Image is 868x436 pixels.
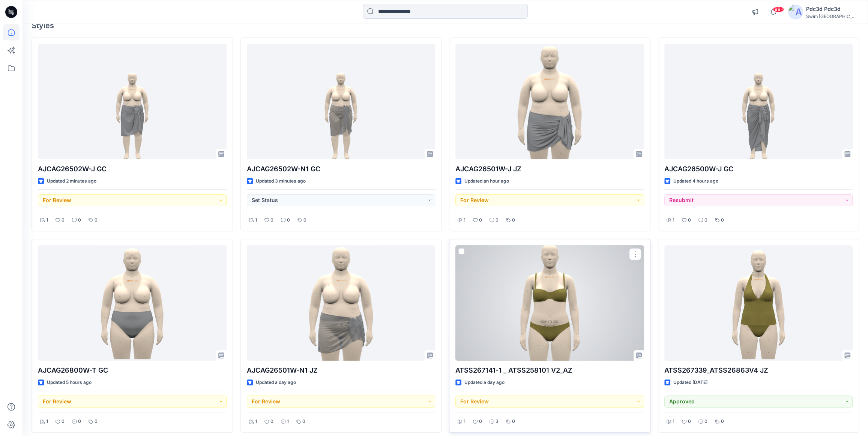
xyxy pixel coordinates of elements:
[788,4,803,19] img: avatar
[78,418,81,426] p: 0
[806,13,859,19] div: Swim [GEOGRAPHIC_DATA]
[62,216,65,224] p: 0
[255,418,257,426] p: 1
[479,418,482,426] p: 0
[688,216,691,224] p: 0
[673,177,718,185] p: Updated 4 hours ago
[38,164,227,174] p: AJCAG26502W-J GC
[464,216,466,224] p: 1
[38,245,227,361] a: AJCAG26800W-T GC
[255,216,257,224] p: 1
[303,216,306,224] p: 0
[62,418,65,426] p: 0
[464,177,509,185] p: Updated an hour ago
[270,216,273,224] p: 0
[46,216,48,224] p: 1
[512,216,515,224] p: 0
[287,418,289,426] p: 1
[664,245,853,361] a: ATSS267339_ATSS26863V4 JZ
[673,379,707,387] p: Updated [DATE]
[455,245,644,361] a: ATSS267141-1 _ ATSS258101 V2_AZ
[256,379,296,387] p: Updated a day ago
[38,365,227,376] p: AJCAG26800W-T GC
[247,164,436,174] p: AJCAG26502W-N1 GC
[464,418,466,426] p: 1
[455,164,644,174] p: AJCAG26501W-J JZ
[270,418,273,426] p: 0
[673,418,674,426] p: 1
[704,216,707,224] p: 0
[479,216,482,224] p: 0
[287,216,290,224] p: 0
[247,44,436,159] a: AJCAG26502W-N1 GC
[247,365,436,376] p: AJCAG26501W-N1 JZ
[664,365,853,376] p: ATSS267339_ATSS26863V4 JZ
[38,44,227,159] a: AJCAG26502W-J GC
[47,379,92,387] p: Updated 5 hours ago
[47,177,96,185] p: Updated 2 minutes ago
[512,418,515,426] p: 0
[256,177,306,185] p: Updated 3 minutes ago
[95,216,98,224] p: 0
[496,216,499,224] p: 0
[455,44,644,159] a: AJCAG26501W-J JZ
[664,164,853,174] p: AJCAG26500W-J GC
[32,21,859,30] h4: Styles
[664,44,853,159] a: AJCAG26500W-J GC
[496,418,499,426] p: 3
[673,216,674,224] p: 1
[806,4,859,13] div: Pdc3d Pdc3d
[721,418,724,426] p: 0
[78,216,81,224] p: 0
[688,418,691,426] p: 0
[455,365,644,376] p: ATSS267141-1 _ ATSS258101 V2_AZ
[464,379,505,387] p: Updated a day ago
[95,418,98,426] p: 0
[302,418,305,426] p: 0
[704,418,707,426] p: 0
[46,418,48,426] p: 1
[773,6,784,12] span: 99+
[721,216,724,224] p: 0
[247,245,436,361] a: AJCAG26501W-N1 JZ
